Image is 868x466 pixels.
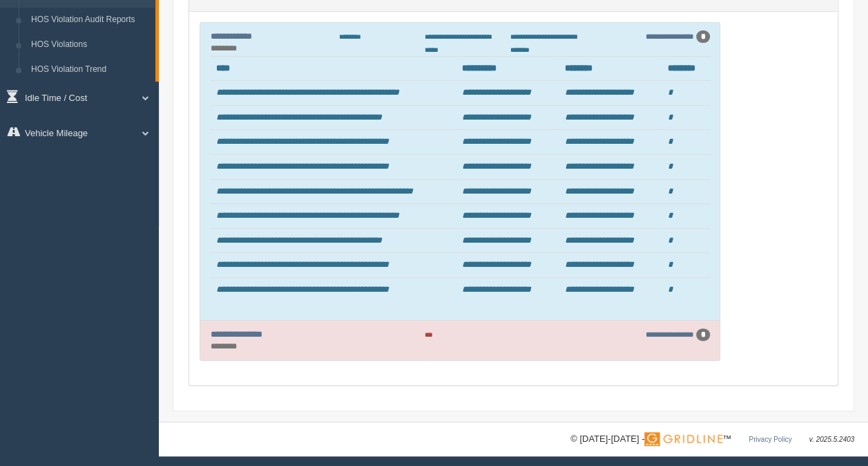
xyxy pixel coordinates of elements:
a: HOS Violation Audit Reports [25,8,155,32]
div: © [DATE]-[DATE] - ™ [570,432,854,447]
a: Privacy Policy [749,436,791,443]
a: HOS Violations [25,32,155,57]
img: Gridline [644,432,722,446]
a: HOS Violation Trend [25,57,155,82]
span: v. 2025.5.2403 [809,436,854,443]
